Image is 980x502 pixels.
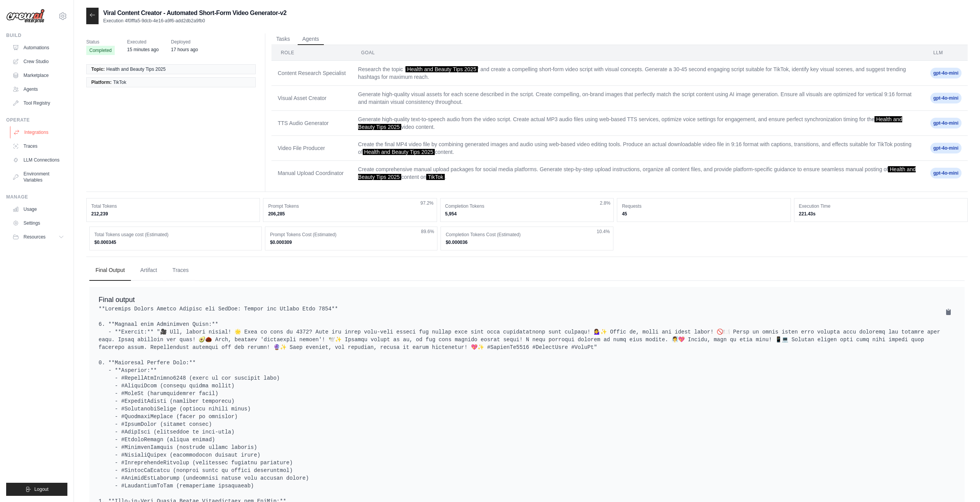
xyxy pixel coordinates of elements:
[91,211,255,217] dd: 212,239
[930,93,962,103] span: gpt-4o-mini
[106,66,166,72] span: Health and Beauty Tips 2025
[89,260,131,281] button: Final Output
[597,228,610,235] span: 10.4%
[127,47,159,52] time: August 26, 2025 at 11:59 CDT
[270,232,432,238] dt: Prompt Tokens Cost (Estimated)
[446,239,608,245] dd: $0.000036
[445,211,609,217] dd: 5,954
[352,161,924,186] td: Create comprehensive manual upload packages for social media platforms. Generate step-by-step upl...
[930,143,962,153] span: gpt-4o-mini
[421,228,434,235] span: 89.6%
[9,140,67,152] a: Traces
[23,234,45,240] span: Resources
[352,136,924,161] td: Create the final MP4 video file by combining generated images and audio using web-based video edi...
[9,203,67,215] a: Usage
[271,61,352,86] td: Content Research Specialist
[94,232,257,238] dt: Total Tokens usage cost (Estimated)
[268,203,432,209] dt: Prompt Tokens
[363,149,435,155] span: Health and Beauty Tips 2025
[270,239,432,245] dd: $0.000309
[9,168,67,186] a: Environment Variables
[103,8,286,18] h2: Viral Content Creator - Automated Short-Form Video Generator-v2
[271,86,352,111] td: Visual Asset Creator
[622,203,786,209] dt: Requests
[127,38,159,46] span: Executed
[86,46,115,55] span: Completed
[6,9,45,23] img: Logo
[930,118,962,128] span: gpt-4o-mini
[600,200,610,206] span: 2.8%
[9,83,67,95] a: Agents
[91,203,255,209] dt: Total Tokens
[799,203,963,209] dt: Execution Time
[6,194,67,200] div: Manage
[622,211,786,217] dd: 45
[171,47,198,52] time: August 25, 2025 at 18:45 CDT
[268,211,432,217] dd: 206,285
[9,97,67,109] a: Tool Registry
[271,161,352,186] td: Manual Upload Coordinator
[6,117,67,123] div: Operate
[94,239,257,245] dd: $0.000345
[6,483,67,496] button: Logout
[10,126,68,138] a: Integrations
[799,211,963,217] dd: 221.43s
[9,69,67,82] a: Marketplace
[271,45,352,61] th: Role
[103,18,286,24] p: Execution 4f0fffa5-9dcb-4e16-a9f6-add2db2a9fb0
[930,68,962,78] span: gpt-4o-mini
[352,86,924,111] td: Generate high-quality visual assets for each scene described in the script. Create compelling, on...
[91,66,105,72] span: Topic:
[924,45,968,61] th: LLM
[420,200,434,206] span: 97.2%
[113,79,126,85] span: TikTok
[271,111,352,136] td: TTS Audio Generator
[9,217,67,229] a: Settings
[930,168,962,178] span: gpt-4o-mini
[34,486,49,492] span: Logout
[91,79,112,85] span: Platform:
[271,33,295,45] button: Tasks
[426,174,445,180] span: TikTok
[166,260,195,281] button: Traces
[9,55,67,68] a: Crew Studio
[9,231,67,243] button: Resources
[352,45,924,61] th: Goal
[352,111,924,136] td: Generate high-quality text-to-speech audio from the video script. Create actual MP3 audio files u...
[445,203,609,209] dt: Completion Tokens
[9,42,67,54] a: Automations
[86,38,115,46] span: Status
[446,232,608,238] dt: Completion Tokens Cost (Estimated)
[9,154,67,166] a: LLM Connections
[6,32,67,38] div: Build
[271,136,352,161] td: Video File Producer
[171,38,198,46] span: Deployed
[134,260,163,281] button: Artifact
[405,66,478,72] span: Health and Beauty Tips 2025
[352,61,924,86] td: Research the topic ' ' and create a compelling short-form video script with visual concepts. Gene...
[298,33,324,45] button: Agents
[99,296,135,304] span: Final output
